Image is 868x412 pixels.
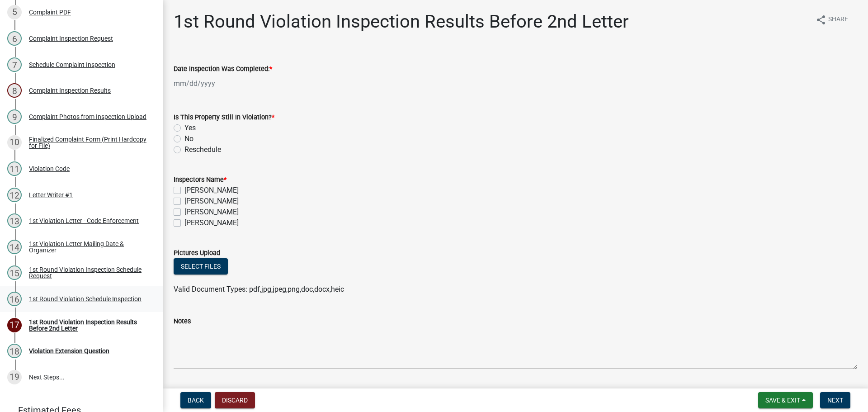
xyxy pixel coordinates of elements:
[7,213,22,228] div: 13
[7,83,22,98] div: 8
[29,62,115,68] div: Schedule Complaint Inspection
[174,285,344,294] span: Valid Document Types: pdf,jpg,jpeg,png,doc,docx,heic
[29,218,139,224] div: 1st Violation Letter - Code Enforcement
[184,144,221,155] label: Reschedule
[184,207,239,218] label: [PERSON_NAME]
[7,292,22,306] div: 16
[7,318,22,332] div: 17
[29,166,70,172] div: Violation Code
[7,240,22,254] div: 14
[7,5,22,19] div: 5
[820,392,850,408] button: Next
[215,392,255,408] button: Discard
[184,185,239,196] label: [PERSON_NAME]
[174,258,228,275] button: Select files
[7,370,22,384] div: 19
[7,57,22,72] div: 7
[828,14,848,25] span: Share
[7,265,22,280] div: 15
[184,196,239,207] label: [PERSON_NAME]
[29,348,109,354] div: Violation Extension Question
[29,114,146,120] div: Complaint Photos from Inspection Upload
[7,135,22,150] div: 10
[184,133,193,144] label: No
[808,11,855,28] button: shareShare
[29,87,111,94] div: Complaint Inspection Results
[29,136,148,149] div: Finalized Complaint Form (Print Hardcopy for File)
[184,123,196,133] label: Yes
[7,31,22,46] div: 6
[816,14,826,25] i: share
[184,218,239,228] label: [PERSON_NAME]
[29,241,148,253] div: 1st Violation Letter Mailing Date & Organizer
[174,74,256,93] input: mm/dd/yyyy
[174,318,191,325] label: Notes
[7,161,22,176] div: 11
[174,11,629,33] h1: 1st Round Violation Inspection Results Before 2nd Letter
[29,192,73,198] div: Letter Writer #1
[180,392,211,408] button: Back
[7,109,22,124] div: 9
[7,188,22,202] div: 12
[827,397,843,404] span: Next
[174,177,226,183] label: Inspectors Name
[174,66,272,72] label: Date Inspection Was Completed:
[29,319,148,331] div: 1st Round Violation Inspection Results Before 2nd Letter
[29,9,71,15] div: Complaint PDF
[29,296,142,302] div: 1st Round Violation Schedule Inspection
[7,344,22,358] div: 18
[765,397,800,404] span: Save & Exit
[758,392,813,408] button: Save & Exit
[188,397,204,404] span: Back
[29,35,113,42] div: Complaint Inspection Request
[174,114,274,121] label: Is This Property Still In Violation?
[29,266,148,279] div: 1st Round Violation Inspection Schedule Request
[174,250,220,256] label: Pictures Upload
